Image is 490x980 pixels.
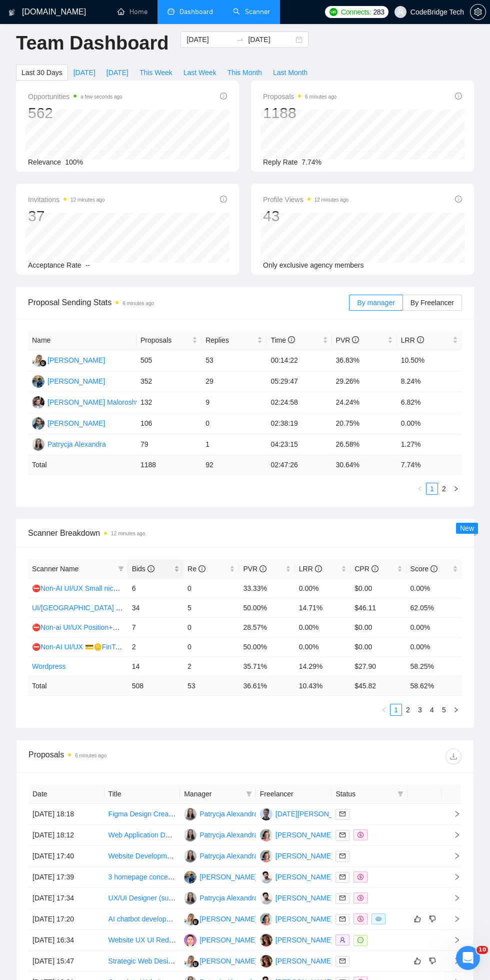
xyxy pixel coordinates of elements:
td: 0.00% [295,617,350,637]
span: Last Week [183,67,216,78]
time: a few seconds ago [80,94,122,100]
span: Last Month [273,67,307,78]
span: to [236,36,244,44]
span: mail [339,832,345,838]
button: Last 30 Days [16,65,68,81]
td: 53 [183,676,239,695]
span: Reply Rate [263,158,297,166]
td: 05:29:47 [266,371,331,392]
div: 1188 [263,104,336,123]
img: AV [260,955,272,967]
button: setting [470,4,486,20]
div: [PERSON_NAME] [275,934,333,945]
span: filter [118,566,124,572]
span: [DATE] [73,67,95,78]
a: PAPatrycja Alexandra [32,440,106,448]
a: 4 [426,704,437,715]
td: 0.00% [397,413,462,434]
span: This Week [139,67,172,78]
td: 7 [128,617,183,637]
th: Name [28,331,136,350]
span: Dashboard [179,8,213,16]
span: info-circle [315,565,322,572]
td: Total [28,455,136,475]
span: Scanner Name [32,565,78,573]
button: left [378,704,390,716]
img: AK [260,829,272,841]
img: YK [184,934,196,946]
img: gigradar-bm.png [192,960,199,967]
span: filter [395,786,405,801]
a: ⛔Non-AI UI/UX 💳🪙FinTech+NFT/Crypto/Blockchain/Casino [32,643,226,651]
span: info-circle [371,565,378,572]
span: New [460,524,474,532]
span: 7.74% [301,158,321,166]
a: Web Application Developer - Shopify platform [108,831,249,839]
td: 9 [201,392,266,413]
a: ⛔Non-ai UI/UX Position+more [32,623,128,631]
span: PVR [336,336,359,344]
span: info-circle [220,93,227,100]
span: download [446,752,461,760]
td: 58.62 % [406,676,462,695]
span: filter [244,786,254,801]
td: 132 [136,392,201,413]
td: 0 [183,617,239,637]
span: Acceptance Rate [28,261,81,269]
span: info-circle [220,196,227,203]
div: [PERSON_NAME] [47,376,105,387]
span: PVR [243,565,266,573]
span: info-circle [455,93,462,100]
span: left [417,486,423,492]
a: 1 [426,483,437,494]
a: 1 [390,704,401,715]
td: 20.75% [332,413,397,434]
span: -- [85,261,90,269]
td: 02:47:26 [266,455,331,475]
span: message [357,937,363,943]
span: info-circle [352,336,359,343]
div: [PERSON_NAME] [47,418,105,429]
a: Website UX UI Redesign Project - [DOMAIN_NAME] [108,936,272,944]
td: 5 [183,598,239,617]
td: [DATE] 17:40 [28,846,104,867]
span: Connects: [341,7,371,18]
a: AI chatbot developer for e-Com (shopify) brands [108,915,258,923]
span: dashboard [167,8,174,15]
div: [PERSON_NAME] [199,955,257,966]
a: AK[PERSON_NAME] [260,851,333,859]
img: DM [32,396,44,409]
span: dislike [429,915,436,923]
td: 50.00% [239,598,294,617]
a: AT[PERSON_NAME] [260,872,333,880]
h1: Team Dashboard [16,32,168,55]
td: 02:24:58 [266,392,331,413]
td: 6 [128,578,183,598]
li: 2 [402,704,414,716]
td: 28.57% [239,617,294,637]
a: IR[DATE][PERSON_NAME] [260,809,355,817]
div: [PERSON_NAME] [275,892,333,903]
div: Patrycja Alexandra [199,829,258,840]
a: AK[PERSON_NAME] [184,914,257,922]
span: 283 [373,7,384,18]
td: 2 [183,656,239,676]
span: mail [339,958,345,964]
span: mail [339,853,345,859]
button: Last Week [178,65,222,81]
img: AT [260,892,272,904]
span: dollar [357,832,363,838]
td: 106 [136,413,201,434]
span: [DATE] [106,67,128,78]
span: like [414,915,421,923]
th: Date [28,784,104,804]
td: 10.43 % [295,676,350,695]
img: AV [260,934,272,946]
td: 29 [201,371,266,392]
a: AV[PERSON_NAME] [260,956,333,964]
td: Figma Design Creation for Shopify Landing Page [104,804,180,825]
img: AK [260,850,272,862]
td: 0.00% [295,637,350,656]
td: 34 [128,598,183,617]
span: mail [339,811,345,817]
